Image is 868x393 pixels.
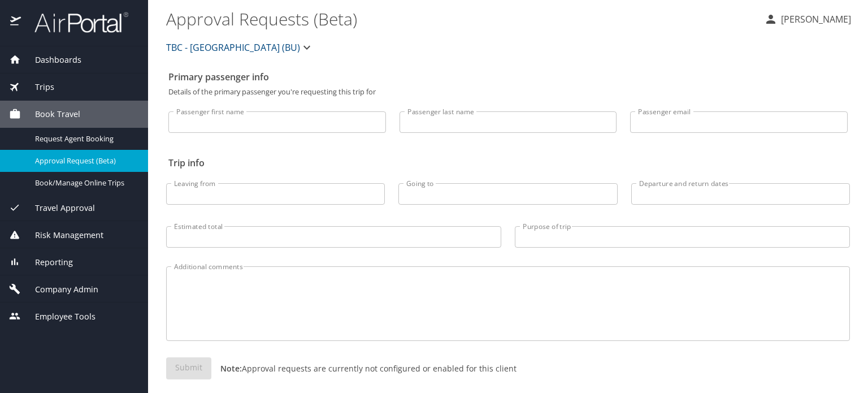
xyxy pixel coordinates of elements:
[21,108,80,120] span: Book Travel
[166,1,755,36] h1: Approval Requests (Beta)
[21,283,98,296] span: Company Admin
[778,12,851,26] p: [PERSON_NAME]
[168,154,848,172] h2: Trip info
[35,178,134,188] span: Book/Manage Online Trips
[21,310,96,323] span: Employee Tools
[10,11,22,33] img: icon-airportal.png
[21,81,54,93] span: Trips
[162,36,318,59] button: TBC - [GEOGRAPHIC_DATA] (BU)
[21,54,81,66] span: Dashboards
[759,9,856,29] button: [PERSON_NAME]
[220,363,242,374] strong: Note:
[166,40,300,55] span: TBC - [GEOGRAPHIC_DATA] (BU)
[21,256,73,269] span: Reporting
[35,156,134,166] span: Approval Request (Beta)
[22,11,128,33] img: airportal-logo.png
[168,68,848,86] h2: Primary passenger info
[168,88,848,96] p: Details of the primary passenger you're requesting this trip for
[21,229,103,241] span: Risk Management
[21,202,95,214] span: Travel Approval
[35,133,134,144] span: Request Agent Booking
[211,362,517,374] p: Approval requests are currently not configured or enabled for this client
